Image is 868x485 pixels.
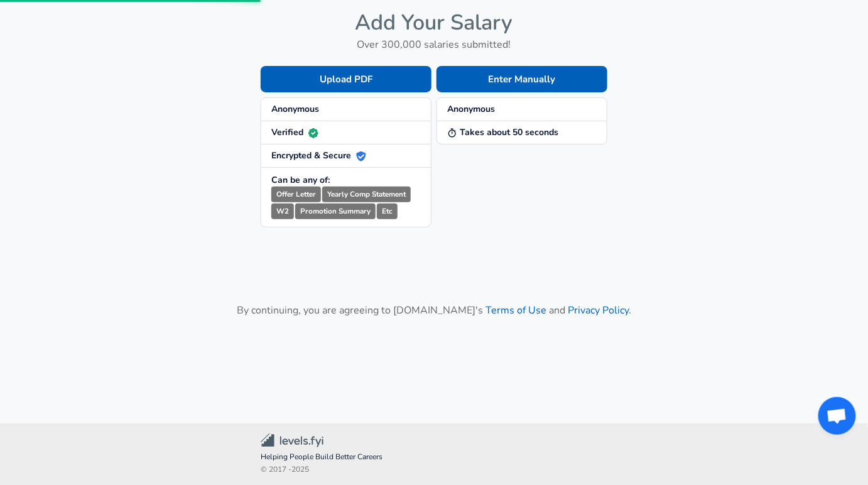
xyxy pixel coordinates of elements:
[261,433,323,448] img: Levels.fyi Community
[261,36,607,53] h6: Over 300,000 salaries submitted!
[295,204,376,219] small: Promotion Summary
[261,451,607,464] span: Helping People Build Better Careers
[437,66,607,92] button: Enter Manually
[261,66,431,92] button: Upload PDF
[486,303,546,317] a: Terms of Use
[261,464,607,476] span: © 2017 - 2025
[271,187,321,202] small: Offer Letter
[447,103,495,115] strong: Anonymous
[377,204,398,219] small: Etc
[271,204,294,219] small: W2
[568,303,629,317] a: Privacy Policy
[261,9,607,36] h4: Add Your Salary
[322,187,411,202] small: Yearly Comp Statement
[271,103,319,115] strong: Anonymous
[818,397,856,435] div: Open chat
[271,150,366,161] strong: Encrypted & Secure
[271,174,330,186] strong: Can be any of:
[447,126,558,138] strong: Takes about 50 seconds
[271,126,318,138] strong: Verified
